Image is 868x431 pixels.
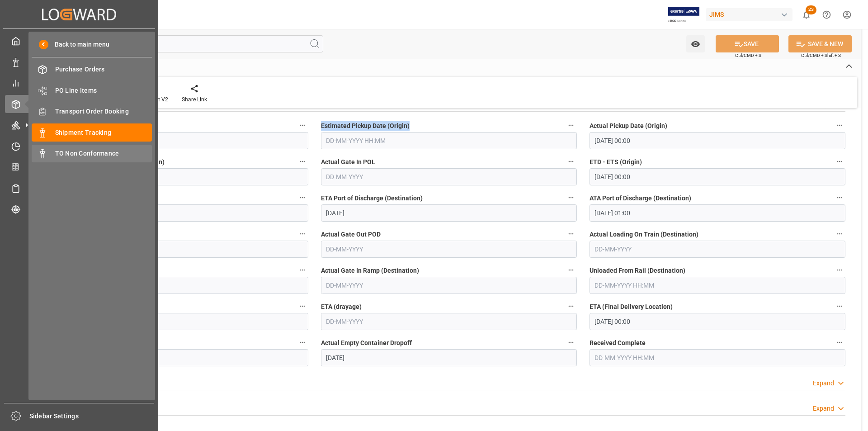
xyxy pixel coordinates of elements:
span: Transport Order Booking [55,107,152,116]
input: DD-MM-YYYY HH:MM [52,204,308,222]
a: Data Management [5,53,153,71]
a: Timeslot Management V2 [5,137,153,155]
input: DD-MM-YYYY HH:MM [321,132,577,149]
span: ETA (Final Delivery Location) [590,302,673,312]
span: ETD - ETS (Origin) [590,157,642,167]
input: DD-MM-YYYY [52,241,308,258]
span: Actual Gate Out POD [321,230,381,239]
span: PO Line Items [55,86,152,95]
span: ATA Port of Discharge (Destination) [590,194,691,203]
a: Tracking Shipment [5,200,153,218]
button: open menu [686,35,705,52]
button: Rail Departure (Destination) [297,264,308,276]
a: PO Line Items [32,81,152,99]
a: TO Non Conformance [32,145,152,162]
span: Estimated Pickup Date (Origin) [321,121,410,131]
input: DD-MM-YYYY [52,168,308,185]
span: Actual Gate In Ramp (Destination) [321,266,419,275]
span: Actual Gate In POL [321,157,375,167]
input: DD-MM-YYYY [321,313,577,330]
a: Sailing Schedules [5,179,153,197]
span: ETA (drayage) [321,302,362,312]
div: Share Link [182,95,207,104]
button: Actual Empty Container Pickup (Origin) [297,156,308,167]
button: Help Center [816,5,837,25]
input: DD-MM-YYYY [590,241,845,258]
input: DD-MM-YYYY [52,349,308,366]
input: DD-MM-YYYY HH:MM [590,277,845,294]
span: Ctrl/CMD + Shift + S [801,52,841,59]
span: Ctrl/CMD + S [735,52,761,59]
button: ETD - ETS (Origin) [834,156,845,167]
button: show 23 new notifications [796,5,816,25]
button: Actual Pickup Date (Origin) [834,119,845,131]
button: ETA (Final Delivery Location) [834,300,845,312]
button: Actual Gate Out Ramp (Destination) [297,300,308,312]
input: DD-MM-YYYY [321,349,577,366]
span: Unloaded From Rail (Destination) [590,266,685,275]
div: JIMS [706,8,793,21]
input: DD-MM-YYYY [321,241,577,258]
span: Actual Pickup Date (Origin) [590,121,667,131]
span: TO Non Conformance [55,149,152,158]
div: Expand [813,404,834,413]
button: Actual Empty Container Dropoff [565,336,577,348]
a: Transport Order Booking [32,103,152,120]
input: Search Fields [42,35,323,52]
button: Estimated Gate Out POD [297,228,308,240]
input: DD-MM-YYYY HH:MM [590,132,845,149]
span: 23 [806,5,816,14]
button: ATA Port of Discharge (Destination) [834,192,845,204]
a: My Reports [5,74,153,92]
span: Purchase Orders [55,65,152,74]
button: ATD - ATS (Origin) [297,192,308,204]
input: DD-MM-YYYY HH:MM [590,349,845,366]
button: Cargo Ready Date (Origin) [297,119,308,131]
a: My Cockpit [5,32,153,50]
span: Actual Loading On Train (Destination) [590,230,698,239]
span: Shipment Tracking [55,128,152,137]
button: ETA (drayage) [565,300,577,312]
a: CO2 Calculator [5,158,153,176]
a: Purchase Orders [32,61,152,78]
button: Received Complete [834,336,845,348]
button: JIMS [706,6,796,23]
button: Actual Gate Out POD [565,228,577,240]
button: Estimated Pickup Date (Origin) [565,119,577,131]
input: DD-MM-YYYY [321,277,577,294]
button: Actual Gate In Ramp (Destination) [565,264,577,276]
span: Actual Empty Container Dropoff [321,338,412,348]
img: Exertis%20JAM%20-%20Email%20Logo.jpg_1722504956.jpg [668,7,699,23]
div: Expand [813,379,834,388]
span: ETA Port of Discharge (Destination) [321,194,423,203]
input: DD-MM-YYYY HH:MM [52,132,308,149]
button: SAVE & NEW [788,35,852,52]
button: Actual Loading On Train (Destination) [834,228,845,240]
button: Actual Gate In POL [565,156,577,167]
input: DD-MM-YYYY [321,204,577,222]
input: DD-MM-YYYY [52,277,308,294]
input: DD-MM-YYYY HH:MM [590,204,845,222]
button: ETA Port of Discharge (Destination) [565,192,577,204]
span: Sidebar Settings [29,412,155,421]
input: DD-MM-YYYY [321,168,577,185]
span: Back to main menu [48,40,109,49]
input: DD-MM-YYYY HH:MM [590,313,845,330]
span: Received Complete [590,338,646,348]
button: ATA (Final Delivery Location) [297,336,308,348]
input: DD-MM-YYYY [52,313,308,330]
button: Unloaded From Rail (Destination) [834,264,845,276]
input: DD-MM-YYYY HH:MM [590,168,845,185]
button: SAVE [716,35,779,52]
a: Shipment Tracking [32,123,152,141]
